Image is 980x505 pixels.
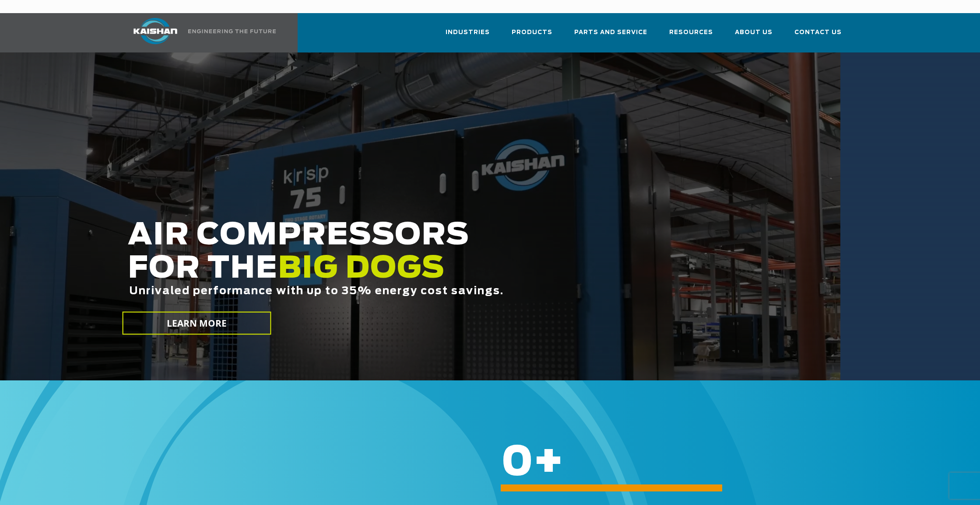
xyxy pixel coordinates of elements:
a: LEARN MORE [122,312,271,335]
h6: + [501,457,941,469]
a: Parts and Service [574,21,647,51]
a: Resources [669,21,713,51]
span: Industries [446,28,490,38]
span: Parts and Service [574,28,647,38]
span: LEARN MORE [166,317,227,330]
span: BIG DOGS [278,254,445,284]
a: About Us [735,21,773,51]
a: Kaishan USA [123,13,277,52]
a: Products [512,21,552,51]
span: 0 [501,443,533,483]
span: Unrivaled performance with up to 35% energy cost savings. [129,286,504,296]
span: Resources [669,28,713,38]
img: Engineering the future [188,29,276,33]
span: Contact Us [794,28,842,38]
h2: AIR COMPRESSORS FOR THE [128,219,730,324]
span: Products [512,28,552,38]
span: About Us [735,28,773,38]
img: kaishan logo [123,18,188,44]
a: Industries [446,21,490,51]
a: Contact Us [794,21,842,51]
